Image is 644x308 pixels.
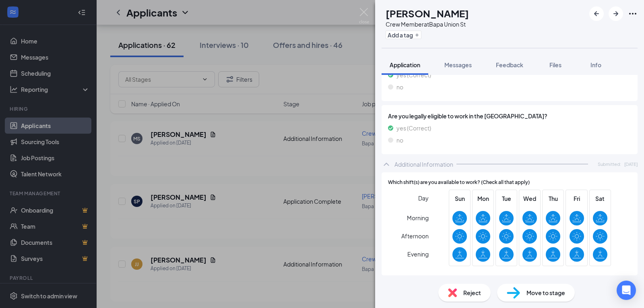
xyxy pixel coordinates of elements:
[628,9,638,19] svg: Ellipses
[407,211,429,225] span: Morning
[463,288,481,297] span: Reject
[499,194,514,203] span: Tue
[617,281,636,300] div: Open Intercom Messenger
[390,61,420,68] span: Application
[476,194,490,203] span: Mon
[611,9,621,19] svg: ArrowRight
[396,124,431,132] span: yes (Correct)
[388,112,631,120] span: Are you legally eligible to work in the [GEOGRAPHIC_DATA]?
[407,247,429,261] span: Evening
[589,6,604,21] button: ArrowLeftNew
[598,161,621,167] span: Submitted:
[401,229,429,243] span: Afternoon
[609,6,623,21] button: ArrowRight
[444,61,472,68] span: Messages
[624,161,638,167] span: [DATE]
[593,194,607,203] span: Sat
[452,194,467,203] span: Sun
[386,31,421,39] button: PlusAdd a tag
[418,194,429,203] span: Day
[386,20,469,28] div: Crew Member at Bapa Union St
[382,159,391,169] svg: ChevronUp
[396,136,403,145] span: no
[415,33,419,37] svg: Plus
[396,83,403,91] span: no
[496,61,523,68] span: Feedback
[546,194,560,203] span: Thu
[570,194,584,203] span: Fri
[522,194,537,203] span: Wed
[590,61,601,68] span: Info
[549,61,561,68] span: Files
[388,179,530,186] span: Which shift(s) are you available to work? (Check all that apply)
[396,70,431,79] span: yes (Correct)
[394,160,453,168] div: Additional Information
[592,9,601,19] svg: ArrowLeftNew
[526,288,565,297] span: Move to stage
[386,6,469,20] h1: [PERSON_NAME]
